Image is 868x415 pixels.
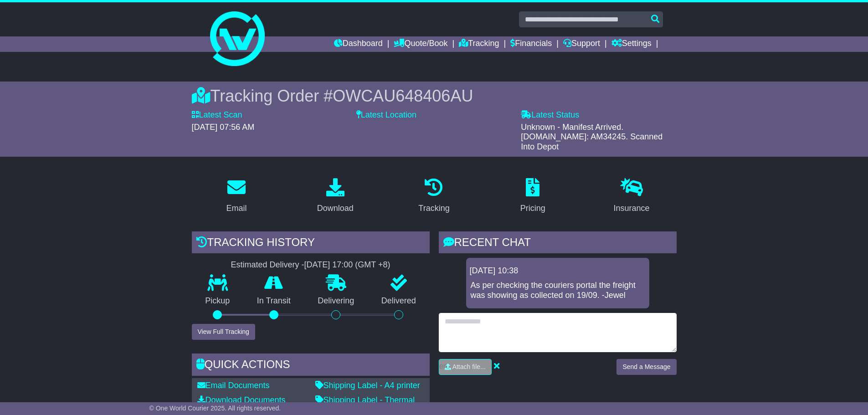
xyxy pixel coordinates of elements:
[394,36,447,52] a: Quote/Book
[356,110,416,120] label: Latest Location
[311,175,360,218] a: Download
[149,405,281,412] span: © One World Courier 2025. All rights reserved.
[459,36,499,52] a: Tracking
[197,395,286,405] a: Download Documents
[315,381,420,390] a: Shipping Label - A4 printer
[192,354,430,378] div: Quick Actions
[334,36,383,52] a: Dashboard
[192,86,677,106] div: Tracking Order #
[304,260,390,270] div: [DATE] 17:00 (GMT +8)
[418,202,449,215] div: Tracking
[304,296,368,306] p: Delivering
[614,202,650,215] div: Insurance
[368,296,430,306] p: Delivered
[514,175,551,218] a: Pricing
[611,36,652,52] a: Settings
[521,123,663,151] span: Unknown - Manifest Arrived. [DOMAIN_NAME]: AM34245. Scanned Into Depot
[616,359,676,375] button: Send a Message
[439,231,677,256] div: RECENT CHAT
[608,175,656,218] a: Insurance
[243,296,304,306] p: In Transit
[192,324,255,340] button: View Full Tracking
[520,202,545,215] div: Pricing
[192,260,430,270] div: Estimated Delivery -
[197,381,270,390] a: Email Documents
[521,110,579,120] label: Latest Status
[192,296,244,306] p: Pickup
[317,202,354,215] div: Download
[471,281,645,300] p: As per checking the couriers portal the freight was showing as collected on 19/09. -Jewel
[192,123,255,132] span: [DATE] 07:56 AM
[192,110,242,120] label: Latest Scan
[315,395,415,415] a: Shipping Label - Thermal printer
[412,175,455,218] a: Tracking
[563,36,600,52] a: Support
[220,175,252,218] a: Email
[470,266,646,276] div: [DATE] 10:38
[192,231,430,256] div: Tracking history
[510,36,552,52] a: Financials
[333,87,473,105] span: OWCAU648406AU
[226,202,247,215] div: Email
